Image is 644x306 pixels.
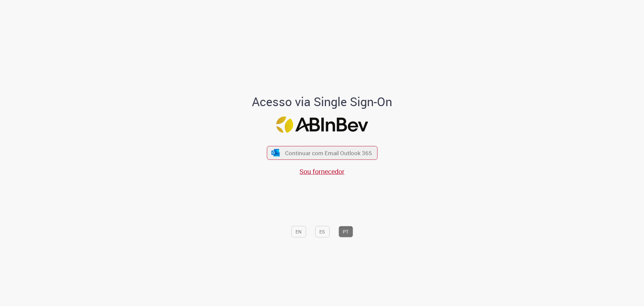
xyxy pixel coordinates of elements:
button: PT [338,226,353,237]
span: Continuar com Email Outlook 365 [285,149,372,157]
img: ícone Azure/Microsoft 360 [271,149,280,156]
button: ícone Azure/Microsoft 360 Continuar com Email Outlook 365 [267,146,377,160]
button: ES [315,226,329,237]
a: Sou fornecedor [300,167,344,176]
h1: Acesso via Single Sign-On [229,95,415,108]
button: EN [291,226,306,237]
img: Logo ABInBev [276,116,368,133]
